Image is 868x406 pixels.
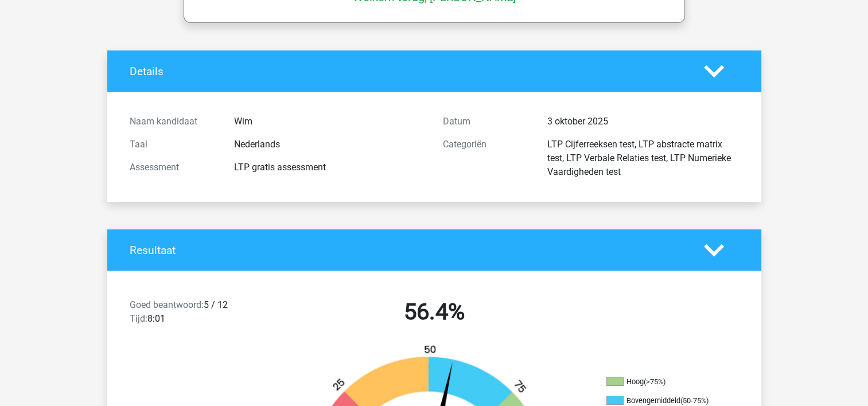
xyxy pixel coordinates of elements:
[644,377,665,386] div: (>75%)
[539,115,748,128] div: 3 oktober 2025
[434,115,539,128] div: Datum
[225,115,434,128] div: Wim
[606,396,721,406] li: Bovengemiddeld
[121,298,278,330] div: 5 / 12 8:01
[606,377,721,387] li: Hoog
[121,161,225,174] div: Assessment
[121,138,225,151] div: Taal
[130,65,687,78] h4: Details
[434,138,539,179] div: Categoriën
[286,298,582,326] h2: 56.4%
[225,138,434,151] div: Nederlands
[130,299,204,310] span: Goed beantwoord:
[130,244,687,257] h4: Resultaat
[225,161,434,174] div: LTP gratis assessment
[680,396,709,405] div: (50-75%)
[539,138,748,179] div: LTP Cijferreeksen test, LTP abstracte matrix test, LTP Verbale Relaties test, LTP Numerieke Vaard...
[130,313,147,324] span: Tijd:
[121,115,225,128] div: Naam kandidaat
